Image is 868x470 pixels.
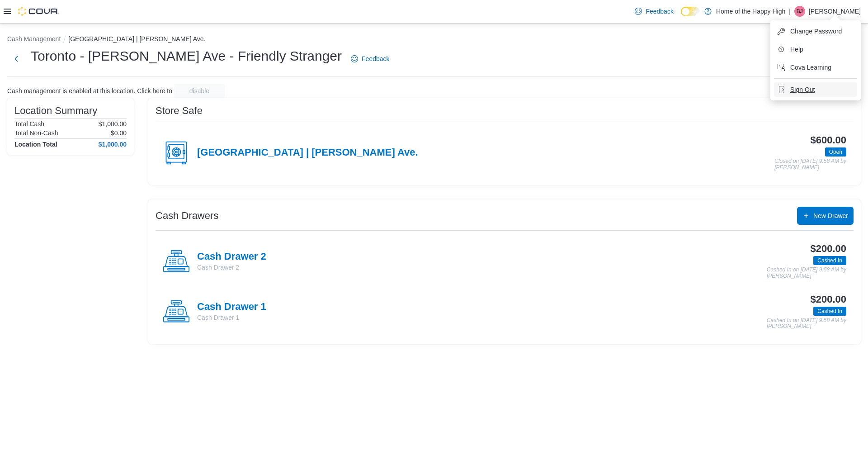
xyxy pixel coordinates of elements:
p: $1,000.00 [99,120,127,128]
span: Open [829,148,842,156]
span: Help [790,45,803,54]
nav: An example of EuiBreadcrumbs [7,34,861,45]
h3: Store Safe [156,105,203,116]
span: Change Password [790,27,842,36]
button: Next [7,50,25,68]
img: Cova [18,7,59,16]
input: Dark Mode [681,7,700,16]
span: Cashed In [817,307,842,315]
h4: Cash Drawer 1 [197,301,266,313]
h6: Total Cash [14,120,44,128]
span: Open [825,147,846,157]
span: BJ [797,6,803,17]
span: Feedback [362,54,389,63]
h4: $1,000.00 [99,141,127,148]
span: Feedback [646,7,673,16]
button: [GEOGRAPHIC_DATA] | [PERSON_NAME] Ave. [68,35,205,43]
h3: $200.00 [811,243,846,254]
p: Cashed In on [DATE] 9:58 AM by [PERSON_NAME] [767,267,846,279]
h6: Total Non-Cash [14,129,58,137]
span: Cashed In [817,256,842,265]
div: Brock Jekill [794,6,805,17]
h4: [GEOGRAPHIC_DATA] | [PERSON_NAME] Ave. [197,147,418,159]
button: disable [174,84,225,98]
a: Feedback [347,50,393,68]
button: Change Password [774,24,857,38]
p: | [789,6,791,17]
p: Closed on [DATE] 9:58 AM by [PERSON_NAME] [774,158,846,171]
p: Cash Drawer 2 [197,263,266,272]
h3: Cash Drawers [156,210,218,221]
h4: Cash Drawer 2 [197,251,266,263]
a: Feedback [631,2,677,20]
p: [PERSON_NAME] [809,6,861,17]
button: Sign Out [774,82,857,97]
p: Cash Drawer 1 [197,313,266,322]
h1: Toronto - [PERSON_NAME] Ave - Friendly Stranger [31,47,342,65]
span: Cova Learning [790,63,831,72]
button: New Drawer [797,207,854,225]
h3: $200.00 [811,294,846,305]
button: Help [774,42,857,57]
p: Cashed In on [DATE] 9:58 AM by [PERSON_NAME] [767,318,846,330]
span: New Drawer [813,211,848,220]
h3: $600.00 [811,135,846,146]
p: Home of the Happy High [716,6,785,17]
p: Cash management is enabled at this location. Click here to [7,87,172,95]
span: disable [189,86,209,95]
span: Cashed In [813,307,846,316]
h4: Location Total [14,141,57,148]
span: Cashed In [813,256,846,265]
button: Cova Learning [774,60,857,75]
button: Cash Management [7,35,61,43]
h3: Location Summary [14,105,97,116]
p: $0.00 [111,129,127,137]
span: Sign Out [790,85,815,94]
